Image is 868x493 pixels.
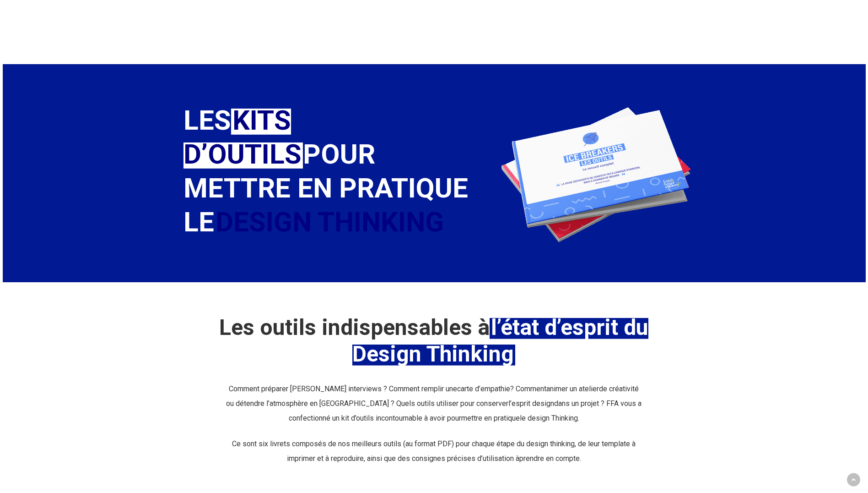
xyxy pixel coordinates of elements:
[467,87,736,259] img: outils design thinking french future academy
[226,384,639,408] span: de créativité ou détendre l’atmosphère en [GEOGRAPHIC_DATA] ? Quels outils utiliser pour conserver
[183,104,468,238] span: LES POUR METTRE EN PRATIQUE LE
[232,439,636,463] span: Ce sont six livrets composés de nos meilleurs outils (au format PDF) pour chaque étape du design ...
[519,454,580,463] span: prendre en compte
[512,399,554,408] span: esprit design
[457,384,510,393] span: carte d’empathie
[219,314,648,367] strong: Les outils indispensables à
[546,384,599,393] span: animer un atelier
[461,414,520,422] span: mettre en pratique
[229,384,457,393] span: Comment préparer [PERSON_NAME] interviews ? Comment remplir une
[183,104,303,170] em: KITS D’OUTILS
[352,314,648,367] em: l’état d’esprit du Design Thinking
[510,384,546,393] span: ? Comment
[289,399,642,422] span: dans un projet ? FFA vous a confectionné un kit d’outils incontournable à avoir pour
[520,414,579,422] span: le design Thinking.
[580,454,581,463] span: .
[508,399,512,408] span: l’
[216,206,444,238] span: DESIGN THINKING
